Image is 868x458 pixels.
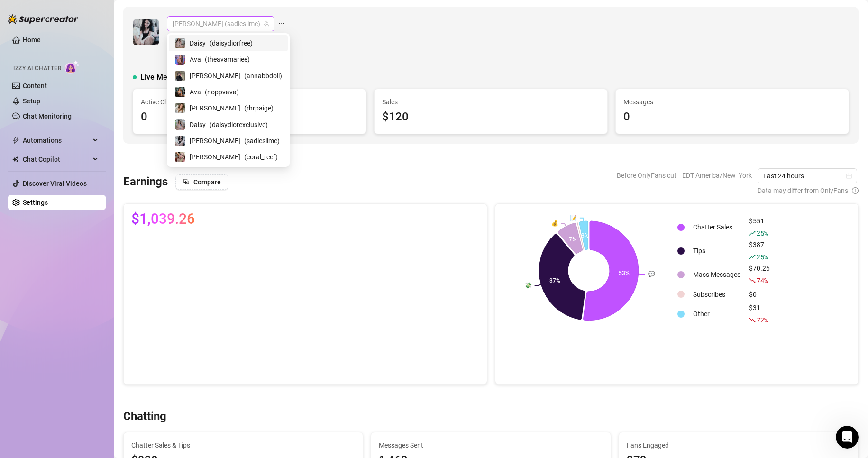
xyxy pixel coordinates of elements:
button: Help [95,296,142,334]
span: News [157,320,175,326]
span: Compare [193,178,221,186]
span: ( daisydiorfree ) [210,38,253,48]
td: Subscribes [689,287,744,302]
img: Sadie [175,136,185,146]
h3: Chatting [123,409,166,424]
button: Compare [175,174,228,190]
span: fall [749,277,756,284]
img: Daisy [175,119,185,130]
p: Billing [9,288,169,298]
p: Getting Started [9,82,169,92]
img: Daisy [175,38,185,48]
img: Paige [175,103,185,113]
td: Tips [689,239,744,262]
span: ( coral_reef ) [244,152,278,162]
p: Frequently Asked Questions [9,239,169,249]
a: Setup [23,97,40,105]
div: $70.26 [749,263,770,286]
p: CRM, Chatting and Management Tools [9,180,169,190]
span: ellipsis [278,16,285,31]
a: Home [23,36,41,44]
span: 25 % [757,229,767,238]
span: Chat Copilot [23,152,90,167]
span: Automations [23,133,90,148]
h1: Help [83,4,109,20]
span: Home [14,320,33,326]
div: 0 [623,108,841,126]
button: News [142,296,190,334]
span: 25 % [757,252,767,261]
div: $31 [749,302,770,325]
div: $0 [749,289,770,300]
span: info-circle [852,185,859,196]
span: 5 articles [9,106,40,116]
span: Messages Sent [379,440,603,450]
p: Learn about our AI Chatter - Izzy [9,143,169,153]
img: Ava [175,55,185,65]
td: Chatter Sales [689,216,744,238]
text: 💬 [648,270,655,277]
p: Learn about the Supercreator platform and its features [9,192,169,212]
span: block [183,178,190,185]
span: rise [749,230,756,237]
img: AI Chatter [65,60,80,74]
a: Settings [23,199,48,206]
span: Fans Engaged [627,440,850,450]
span: ( rhrpaige ) [244,103,274,113]
iframe: Intercom live chat [836,426,859,449]
img: logo-BBDzfeDw.svg [8,14,79,24]
div: Search for helpSearch for help [6,24,183,42]
span: Messages [55,320,88,326]
h3: Earnings [123,174,168,190]
span: Sadie (sadieslime) [173,17,269,31]
div: $551 [749,216,770,238]
span: fall [749,317,756,323]
button: Messages [47,296,95,334]
a: Chat Monitoring [23,112,72,120]
span: [PERSON_NAME] [190,152,240,162]
text: 📝 [570,214,577,221]
span: Data may differ from OnlyFans [758,185,848,196]
span: ( daisydiorexclusive ) [210,119,268,130]
h2: 5 collections [9,55,180,67]
div: $387 [749,239,770,262]
span: [PERSON_NAME] [190,136,240,146]
span: Izzy AI Chatter [13,64,61,73]
div: 0 [141,108,358,126]
span: Chatter Sales & Tips [131,440,355,450]
span: Ava [190,87,201,97]
span: ( theavamariee ) [205,54,250,64]
span: Ava [190,54,201,64]
img: Anna [175,152,185,162]
span: 72 % [757,315,767,324]
span: 3 articles [9,155,40,165]
span: 12 articles [9,214,44,224]
td: Other [689,302,744,325]
img: Ava [175,87,185,97]
span: rise [749,254,756,260]
img: Chat Copilot [12,156,18,163]
p: Izzy - AI Chatter [9,131,169,141]
p: Answers to your common questions [9,251,169,261]
span: $1,039.26 [131,211,195,227]
span: [PERSON_NAME] [190,71,240,81]
span: [PERSON_NAME] [190,103,240,113]
span: thunderbolt [12,137,20,144]
span: 13 articles [9,263,44,273]
span: Sales [382,97,600,107]
a: Discover Viral Videos [23,180,87,187]
span: Last 24 hours [763,169,851,183]
input: Search for help [6,24,183,42]
span: Daisy [190,38,206,48]
p: Onboarding to Supercreator [9,94,169,104]
span: team [264,21,269,27]
td: Mass Messages [689,263,744,286]
span: Messages [623,97,841,107]
span: EDT America/New_York [682,168,752,183]
span: Before OnlyFans cut [617,168,676,183]
span: ( noppvava ) [205,87,239,97]
span: Daisy [190,119,206,130]
span: Live Metrics (last hour) [140,72,219,83]
span: Help [110,320,127,326]
img: Anna [175,71,185,81]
